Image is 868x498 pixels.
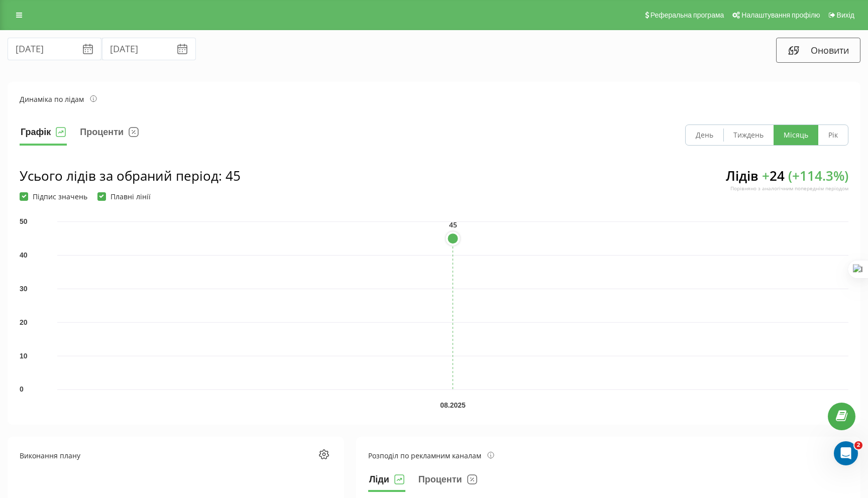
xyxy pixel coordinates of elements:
[788,167,848,185] span: ( + 114.3 %)
[97,192,151,201] label: Плавні лінії
[20,192,87,201] label: Підпис значень
[686,125,723,145] button: День
[741,11,820,19] span: Налаштування профілю
[20,167,241,185] div: Усього лідів за обраний період : 45
[650,11,724,19] span: Реферальна програма
[440,401,466,409] text: 08.2025
[818,125,848,145] button: Рік
[368,472,405,492] button: Ліди
[368,450,494,461] div: Розподіл по рекламним каналам
[20,217,28,225] text: 50
[837,11,854,19] span: Вихід
[79,125,140,146] button: Проценти
[723,125,774,145] button: Тиждень
[854,441,862,449] span: 2
[726,185,848,192] div: Порівняно з аналогічним попереднім періодом
[774,125,818,145] button: Місяць
[726,167,848,201] div: Лідів 24
[20,285,28,293] text: 30
[20,125,67,146] button: Графік
[20,251,28,259] text: 40
[449,220,457,229] text: 45
[20,450,80,461] div: Виконання плану
[20,352,28,360] text: 10
[417,472,478,492] button: Проценти
[20,318,28,326] text: 20
[834,441,858,465] iframe: Intercom live chat
[20,385,24,393] text: 0
[20,94,97,104] div: Динаміка по лідам
[776,38,860,63] button: Оновити
[762,167,770,185] span: +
